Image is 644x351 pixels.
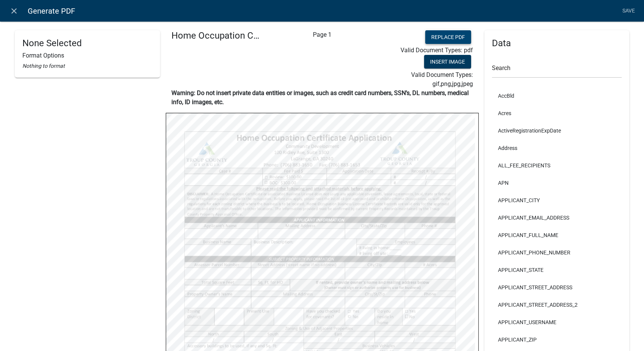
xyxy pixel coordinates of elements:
li: APPLICANT_EMAIL_ADDRESS [492,209,622,226]
p: Warning: Do not insert private data entities or images, such as credit card numbers, SSN’s, DL nu... [171,89,473,107]
span: Page 1 [313,31,331,38]
span: Valid Document Types: pdf [400,47,473,54]
li: APN [492,174,622,192]
li: APPLICANT_USERNAME [492,314,622,331]
li: Acres [492,105,622,122]
h4: Home Occupation Certificate Application.pdf [171,30,264,41]
li: APPLICANT_PHONE_NUMBER [492,244,622,261]
h6: Format Options [22,52,152,59]
li: Address [492,139,622,157]
i: Nothing to format [22,63,65,69]
a: Save [619,4,638,18]
button: Insert Image [424,55,471,69]
h4: Data [492,38,622,49]
li: APPLICANT_STREET_ADDRESS [492,279,622,296]
li: AccBld [492,87,622,105]
li: APPLICANT_ZIP [492,331,622,348]
i: close [9,6,19,16]
button: Replace PDF [425,30,471,44]
li: ALL_FEE_RECIPIENTS [492,157,622,174]
span: Valid Document Types: gif,png,jpg,jpeg [411,71,473,87]
li: ActiveRegistrationExpDate [492,122,622,139]
h4: None Selected [22,38,152,49]
li: APPLICANT_CITY [492,192,622,209]
li: APPLICANT_STREET_ADDRESS_2 [492,296,622,314]
span: Generate PDF [28,3,75,19]
li: APPLICANT_FULL_NAME [492,226,622,244]
li: APPLICANT_STATE [492,261,622,279]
